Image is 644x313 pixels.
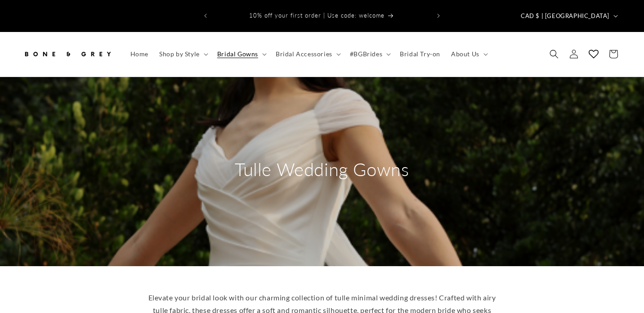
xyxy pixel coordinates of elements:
[235,158,409,181] h2: Tulle Wedding Gowns
[521,12,609,21] span: CAD $ | [GEOGRAPHIC_DATA]
[429,7,448,24] button: Next announcement
[270,45,344,64] summary: Bridal Accessories
[451,50,479,58] span: About Us
[350,50,382,58] span: #BGBrides
[544,44,564,64] summary: Search
[130,50,148,58] span: Home
[515,7,622,24] button: CAD $ | [GEOGRAPHIC_DATA]
[159,50,200,58] span: Shop by Style
[249,12,385,19] span: 10% off your first order | Use code: welcome
[19,41,116,68] a: Bone and Grey Bridal
[196,7,215,24] button: Previous announcement
[125,45,154,64] a: Home
[22,44,112,64] img: Bone and Grey Bridal
[400,50,440,58] span: Bridal Try-on
[446,45,492,64] summary: About Us
[276,50,332,58] span: Bridal Accessories
[154,45,212,64] summary: Shop by Style
[344,45,394,64] summary: #BGBrides
[217,50,258,58] span: Bridal Gowns
[212,45,270,64] summary: Bridal Gowns
[394,45,446,64] a: Bridal Try-on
